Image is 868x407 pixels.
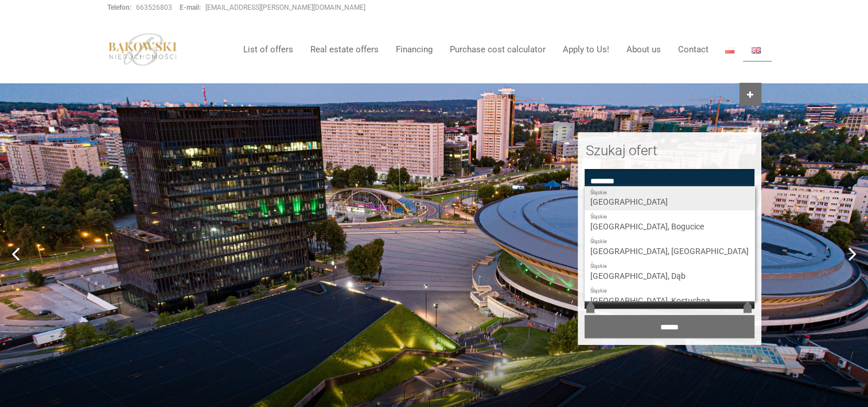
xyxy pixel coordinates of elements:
[590,238,749,245] span: Śląskie
[234,38,301,61] a: List of offers
[136,3,172,11] a: 663526803
[617,38,669,61] a: About us
[387,38,441,61] a: Financing
[585,210,754,235] div: [GEOGRAPHIC_DATA], Bogucice
[585,285,754,309] div: [GEOGRAPHIC_DATA], Kostuchna
[205,3,365,11] a: [EMAIL_ADDRESS][PERSON_NAME][DOMAIN_NAME]
[107,33,178,66] img: logo
[180,3,201,11] strong: E-mail:
[107,3,131,11] strong: Telefon:
[585,235,754,260] div: [GEOGRAPHIC_DATA], [GEOGRAPHIC_DATA]
[590,287,749,295] span: Śląskie
[441,38,554,61] a: Purchase cost calculator
[590,213,749,221] span: Śląskie
[301,38,387,61] a: Real estate offers
[585,260,754,285] div: [GEOGRAPHIC_DATA], Dąb
[752,47,761,53] img: English
[554,38,617,61] a: Apply to Us!
[725,47,734,53] img: Polski
[586,143,753,158] h2: Szukaj ofert
[590,189,749,197] span: Śląskie
[669,38,717,61] a: Contact
[590,263,749,270] span: Śląskie
[585,186,754,211] div: [GEOGRAPHIC_DATA]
